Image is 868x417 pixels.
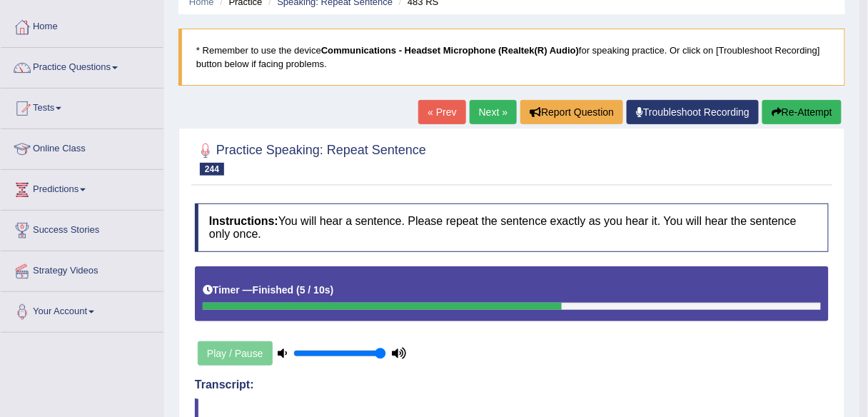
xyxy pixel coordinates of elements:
[470,100,517,124] a: Next »
[178,29,845,86] blockquote: * Remember to use the device for speaking practice. Or click on [Troubleshoot Recording] button b...
[209,215,278,227] b: Instructions:
[300,284,330,296] b: 5 / 10s
[195,204,829,251] h4: You will hear a sentence. Please repeat the sentence exactly as you hear it. You will hear the se...
[200,163,224,176] span: 244
[1,89,163,124] a: Tests
[520,100,623,124] button: Report Question
[195,140,426,176] h2: Practice Speaking: Repeat Sentence
[321,45,579,56] b: Communications - Headset Microphone (Realtek(R) Audio)
[1,211,163,246] a: Success Stories
[627,100,759,124] a: Troubleshoot Recording
[1,170,163,206] a: Predictions
[1,129,163,165] a: Online Class
[195,378,829,391] h4: Transcript:
[1,251,163,287] a: Strategy Videos
[203,285,333,296] h5: Timer —
[1,7,163,43] a: Home
[1,292,163,328] a: Your Account
[762,100,842,124] button: Re-Attempt
[296,284,300,296] b: (
[1,48,163,84] a: Practice Questions
[253,284,294,296] b: Finished
[418,100,465,124] a: « Prev
[330,284,334,296] b: )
